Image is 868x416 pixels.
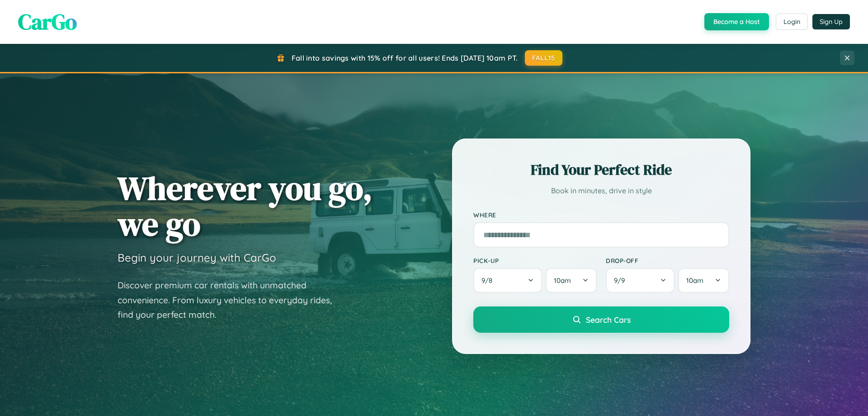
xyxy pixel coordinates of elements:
[546,268,597,293] button: 10am
[473,257,597,264] label: Pick-up
[473,211,729,219] label: Where
[473,160,729,180] h2: Find Your Perfect Ride
[118,278,344,322] p: Discover premium car rentals with unmatched convenience. From luxury vehicles to everyday rides, ...
[606,257,729,264] label: Drop-off
[554,276,571,285] span: 10am
[606,268,675,293] button: 9/9
[473,184,729,197] p: Book in minutes, drive in style
[704,13,769,30] button: Become a Host
[18,7,77,37] span: CarGo
[525,50,563,66] button: FALL15
[686,276,703,285] span: 10am
[473,306,729,333] button: Search Cars
[473,268,542,293] button: 9/8
[586,315,631,325] span: Search Cars
[292,53,518,62] span: Fall into savings with 15% off for all users! Ends [DATE] 10am PT.
[776,14,808,30] button: Login
[118,251,276,264] h3: Begin your journey with CarGo
[678,268,729,293] button: 10am
[812,14,850,29] button: Sign Up
[614,276,629,285] span: 9 / 9
[118,170,373,242] h1: Wherever you go, we go
[481,276,497,285] span: 9 / 8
